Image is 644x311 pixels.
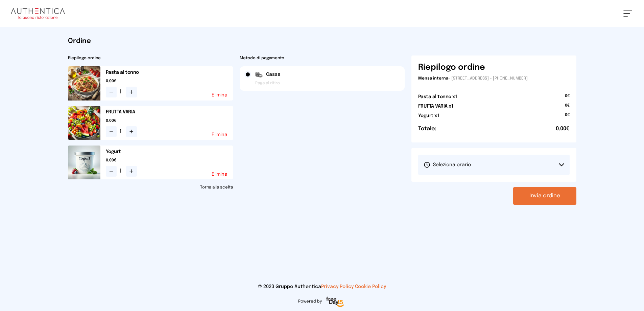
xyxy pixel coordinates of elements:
button: Elimina [212,172,228,177]
h2: Riepilogo ordine [68,55,233,61]
img: logo.8f33a47.png [11,8,65,19]
p: © 2023 Gruppo Authentica [11,283,633,290]
span: 0.00€ [106,118,233,124]
span: 0.00€ [106,79,233,84]
h1: Ordine [68,37,576,46]
h2: Metodo di pagamento [240,55,405,61]
span: 0.00€ [106,158,233,163]
img: media [68,106,100,140]
img: media [68,146,100,180]
span: 1 [119,128,123,136]
h2: Pasta al tonno [106,69,233,76]
a: Cookie Policy [355,284,386,289]
span: 1 [119,167,123,175]
span: 0€ [565,103,570,112]
h2: Yogurt x1 [418,112,439,119]
img: logo-freeday.3e08031.png [325,295,346,309]
button: Elimina [212,132,228,137]
p: - [STREET_ADDRESS] - [PHONE_NUMBER] [418,76,570,81]
span: 1 [119,88,123,96]
h2: Yogurt [106,148,233,155]
button: Elimina [212,93,228,97]
span: Cassa [266,71,281,78]
a: Privacy Policy [321,284,354,289]
span: Seleziona orario [424,161,471,168]
span: 0€ [565,93,570,103]
span: 0.00€ [556,125,570,133]
h6: Totale: [418,125,436,133]
h2: Pasta al tonno x1 [418,93,457,100]
button: Invia ordine [513,187,576,205]
span: Powered by [298,299,322,304]
h2: FRUTTA VARIA [106,109,233,115]
h6: Riepilogo ordine [418,62,485,73]
a: Torna alla scelta [68,185,233,190]
img: media [68,66,100,101]
span: Paga al ritiro [255,81,280,86]
h2: FRUTTA VARIA x1 [418,103,453,110]
span: Mensa interna [418,76,448,81]
button: Seleziona orario [418,155,570,175]
span: 0€ [565,112,570,122]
